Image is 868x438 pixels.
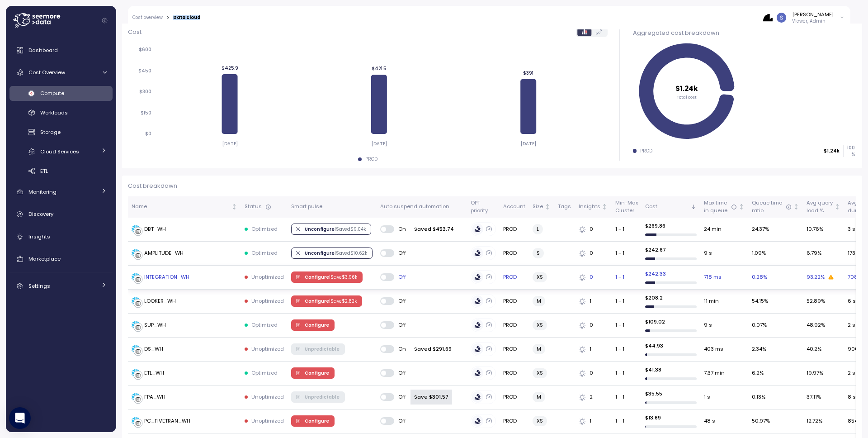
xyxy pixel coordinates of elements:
tspan: $150 [141,110,151,116]
span: Cloud Services [40,148,79,155]
div: DBT_WH [144,225,166,233]
th: NameNot sorted [128,196,241,218]
p: | Save $ 2.82k [329,298,357,305]
span: Configure [305,320,329,330]
p: $ 242.67 [645,246,697,253]
td: 1 - 1 [612,266,642,290]
span: Dashboard [28,47,58,54]
a: Workloads [9,105,113,120]
p: $1.24k [824,148,840,154]
a: Cost overview [132,15,163,20]
span: 52.89 % [807,297,825,305]
span: L [537,224,539,234]
div: Not sorted [834,204,840,210]
a: Marketplace [9,250,113,268]
td: 1 - 1 [612,314,642,338]
span: 1 s [704,393,710,401]
td: 1 - 1 [612,218,642,242]
a: Monitoring [9,183,113,201]
div: 0 [579,273,608,281]
p: Cost breakdown [128,181,856,190]
td: 1 - 1 [612,242,642,266]
tspan: $425.9 [221,65,238,71]
p: Viewer, Admin [792,18,834,24]
span: 50.97 % [752,417,770,425]
span: Unconfigure [305,248,367,258]
tspan: $600 [139,47,151,53]
button: Configure [291,367,335,378]
a: Dashboard [9,41,113,59]
td: 1 - 1 [612,290,642,314]
div: Smart pulse [291,203,373,211]
tspan: $1.24k [675,84,698,93]
span: 718 ms [704,273,722,281]
div: 2 [579,393,608,401]
div: DS_WH [144,345,163,353]
div: Not sorted [544,204,551,210]
div: Tags [558,203,571,211]
p: $ 44.93 [645,342,697,349]
span: 10.76 % [807,225,823,233]
span: 7.37 min [704,369,725,377]
div: 1 [579,417,608,425]
div: Size [533,203,543,211]
span: 2.34 % [752,345,766,353]
span: 6.79 % [807,249,821,257]
div: Auto suspend automation [380,203,463,211]
tspan: Total cost [677,94,697,100]
div: Min-Max Cluster [615,199,638,215]
span: 0.07 % [752,321,767,329]
td: 1 - 1 [612,338,642,362]
img: ACg8ocLCy7HMj59gwelRyEldAl2GQfy23E10ipDNf0SDYCnD3y85RA=s96-c [777,13,786,22]
p: | Saved $ 10.62k [335,250,367,257]
a: Settings [9,277,113,295]
span: On [394,345,406,352]
p: $ 13.69 [645,414,697,421]
span: Monitoring [28,188,57,195]
div: Max time in queue [704,199,737,215]
span: 54.15 % [752,297,768,305]
div: Name [132,203,230,211]
a: Cloud Services [9,144,113,159]
tspan: [DATE] [371,141,387,147]
p: Unoptimized [251,297,284,305]
th: Max timein queueNot sorted [700,196,748,218]
tspan: [DATE] [222,141,237,147]
span: 24.37 % [752,225,769,233]
td: PROD [500,290,529,314]
p: Unoptimized [251,393,284,400]
div: Insights [579,203,600,211]
span: XS [537,320,543,330]
div: Not sorted [601,204,608,210]
p: Optimized [251,249,278,257]
span: Unpredictable [305,392,340,402]
div: SUP_WH [144,321,166,329]
button: Configure [291,415,335,426]
div: Status [245,203,284,211]
p: Cost [128,28,142,37]
span: Marketplace [28,255,61,262]
button: Configure |Save$3.96k [291,271,363,282]
div: > [166,15,170,21]
div: Save $301.57 [410,390,452,405]
div: PROD [640,148,652,154]
div: LOOKER_WH [144,297,176,305]
span: On [394,225,406,233]
div: Account [503,203,525,211]
span: 11 min [704,297,719,305]
div: OPT priority [471,199,496,215]
span: 93.22 % [807,273,825,281]
div: Not sorted [738,204,745,210]
span: Configure [305,368,329,378]
td: 1 - 1 [612,362,642,386]
span: M [537,392,541,402]
div: PROD [365,156,377,162]
button: Collapse navigation [99,17,110,24]
th: Avg queryload %Not sorted [803,196,844,218]
span: M [537,296,541,306]
span: S [537,248,540,258]
tspan: [DATE] [520,141,536,147]
span: Off [394,321,406,328]
td: PROD [500,242,529,266]
span: 12.72 % [807,417,822,425]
